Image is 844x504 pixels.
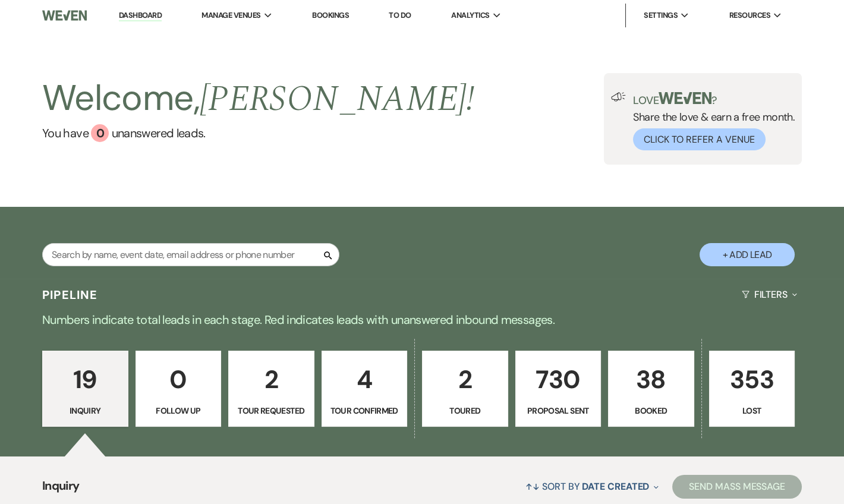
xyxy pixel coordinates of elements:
button: Filters [737,279,802,310]
img: weven-logo-green.svg [659,92,711,104]
a: To Do [389,10,411,20]
span: Analytics [451,10,489,21]
img: loud-speaker-illustration.svg [611,92,626,102]
p: Inquiry [50,404,121,417]
p: Tour Requested [236,404,307,417]
a: 2Toured [422,351,508,427]
a: 2Tour Requested [228,351,314,427]
a: Dashboard [119,10,162,21]
a: 19Inquiry [42,351,128,427]
p: Proposal Sent [523,404,594,417]
h2: Welcome, [42,73,474,124]
a: Bookings [312,10,349,20]
a: 353Lost [709,351,795,427]
p: Booked [616,404,686,417]
p: Toured [430,404,500,417]
p: 4 [329,360,400,399]
p: Lost [717,404,788,417]
span: [PERSON_NAME] ! [200,72,474,127]
h3: Pipeline [42,286,98,303]
p: Love ? [633,92,795,106]
a: You have 0 unanswered leads. [42,124,474,142]
a: 4Tour Confirmed [322,351,408,427]
p: Follow Up [143,404,214,417]
a: 0Follow Up [136,351,222,427]
input: Search by name, event date, email address or phone number [42,243,339,266]
div: 0 [91,124,109,142]
p: 0 [143,360,214,399]
span: Settings [644,10,678,21]
p: 38 [616,360,686,399]
button: + Add Lead [700,243,795,266]
div: Share the love & earn a free month. [626,92,795,150]
button: Send Mass Message [672,475,802,499]
a: 38Booked [608,351,694,427]
span: Inquiry [42,477,80,502]
span: ↑↓ [525,480,540,493]
img: Weven Logo [42,3,87,28]
p: 19 [50,360,121,399]
p: Tour Confirmed [329,404,400,417]
button: Click to Refer a Venue [633,128,766,150]
p: 2 [236,360,307,399]
span: Date Created [582,480,649,493]
span: Resources [729,10,770,21]
a: 730Proposal Sent [515,351,601,427]
button: Sort By Date Created [521,471,663,502]
span: Manage Venues [201,10,260,21]
p: 730 [523,360,594,399]
p: 2 [430,360,500,399]
p: 353 [717,360,788,399]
